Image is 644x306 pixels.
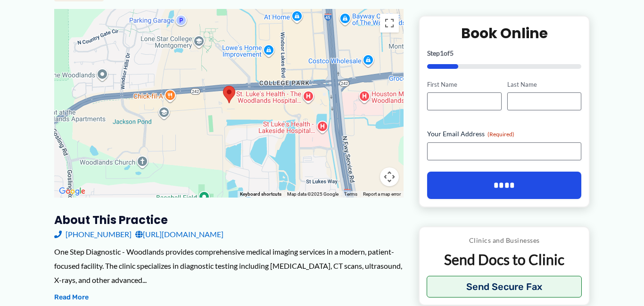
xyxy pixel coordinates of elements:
a: [URL][DOMAIN_NAME] [135,227,223,241]
button: Send Secure Fax [427,276,582,298]
label: Your Email Address [427,129,581,139]
span: (Required) [487,131,514,138]
button: Toggle fullscreen view [380,14,399,33]
p: Clinics and Businesses [427,234,582,247]
div: One Step Diagnostic - Woodlands provides comprehensive medical imaging services in a modern, pati... [54,245,404,287]
img: Google [57,185,88,198]
a: [PHONE_NUMBER] [54,227,132,241]
a: Open this area in Google Maps (opens a new window) [57,185,88,198]
p: Step of [427,50,581,56]
span: 1 [440,49,444,57]
button: Keyboard shortcuts [240,191,281,198]
span: Map data ©2025 Google [287,191,339,197]
span: 5 [450,49,454,57]
a: Report a map error [363,191,401,197]
button: Map camera controls [380,167,399,186]
label: First Name [427,80,501,89]
label: Last Name [507,80,581,89]
h2: Book Online [427,24,581,42]
p: Send Docs to Clinic [427,250,582,269]
button: Read More [54,292,89,303]
a: Terms [344,191,357,197]
h3: About this practice [54,213,404,227]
